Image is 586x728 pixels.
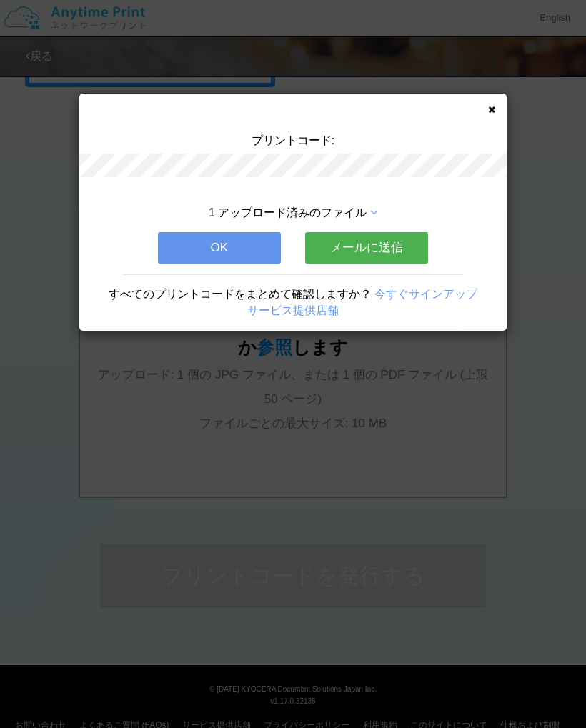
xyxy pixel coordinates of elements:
[374,288,477,300] a: 今すぐサインアップ
[158,232,281,264] button: OK
[247,304,339,316] a: サービス提供店舗
[305,232,428,264] button: メールに送信
[252,134,334,146] span: プリントコード:
[209,206,367,219] span: 1 アップロード済みのファイル
[109,288,372,300] span: すべてのプリントコードをまとめて確認しますか？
